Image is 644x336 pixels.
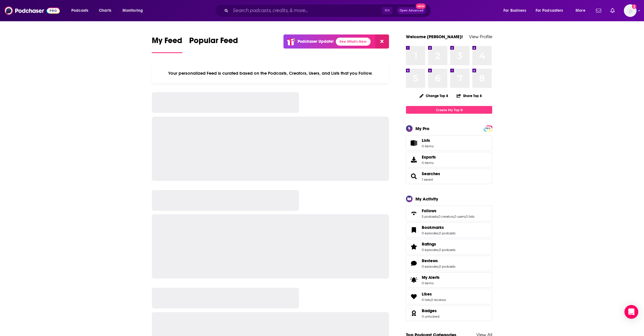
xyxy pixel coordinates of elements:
[406,152,492,167] a: Exports
[406,206,492,221] span: Follows
[422,155,436,160] span: Exports
[422,161,436,165] span: 0 items
[122,7,143,15] span: Monitoring
[624,4,637,17] img: User Profile
[422,281,440,285] span: 0 items
[624,4,637,17] button: Show profile menu
[439,264,455,269] a: 0 podcasts
[499,6,533,15] button: open menu
[408,139,419,147] span: Lists
[408,226,419,234] a: Bookmarks
[152,36,182,49] span: My Feed
[422,138,430,143] span: Lists
[415,126,430,131] div: My Pro
[454,215,454,219] span: ,
[594,6,603,16] a: Show notifications dropdown
[422,231,438,235] a: 0 episodes
[298,39,333,44] p: Podchaser Update!
[189,36,238,49] span: Popular Feed
[536,7,563,15] span: For Podcasters
[406,289,492,304] span: Likes
[422,308,437,313] span: Badges
[438,215,438,219] span: ,
[422,138,434,143] span: Lists
[406,272,492,288] a: My Alerts
[422,242,455,247] a: Ratings
[406,222,492,238] span: Bookmarks
[438,215,454,219] a: 0 creators
[408,259,419,267] a: Reviews
[397,7,426,14] button: Open AdvancedNew
[220,4,436,17] div: Search podcasts, credits, & more...
[422,248,438,252] a: 0 episodes
[632,4,637,9] svg: Add a profile image
[439,248,455,252] a: 0 podcasts
[422,171,440,176] a: Searches
[624,4,637,17] span: Logged in as sarahhallprinc
[439,231,455,235] a: 0 podcasts
[422,264,438,269] a: 0 episodes
[400,9,423,12] span: Open Advanced
[422,225,455,230] a: Bookmarks
[431,298,446,302] a: 0 reviews
[415,196,438,202] div: My Activity
[484,126,491,131] span: PRO
[572,6,593,15] button: open menu
[5,5,60,16] img: Podchaser - Follow, Share and Rate Podcasts
[382,7,392,14] span: ⌘ K
[422,298,430,302] a: 0 lists
[422,258,455,263] a: Reviews
[416,92,452,99] button: Change Top 8
[406,256,492,271] span: Reviews
[422,275,440,280] span: My Alerts
[408,276,419,284] span: My Alerts
[438,248,439,252] span: ,
[438,231,439,235] span: ,
[152,63,389,83] div: Your personalized Feed is curated based on the Podcasts, Creators, Users, and Lists that you Follow.
[99,7,111,15] span: Charts
[406,239,492,254] span: Ratings
[465,215,466,219] span: ,
[422,144,434,148] span: 0 items
[469,34,492,39] a: View Profile
[422,225,444,230] span: Bookmarks
[422,208,474,213] a: Follows
[408,243,419,251] a: Ratings
[438,264,439,269] span: ,
[576,7,585,15] span: More
[422,215,438,219] a: 5 podcasts
[336,38,371,46] a: See What's New
[67,6,96,15] button: open menu
[624,305,638,319] div: Open Intercom Messenger
[231,6,382,15] input: Search podcasts, credits, & more...
[408,209,419,217] a: Follows
[608,6,617,16] a: Show notifications dropdown
[408,172,419,180] a: Searches
[71,7,88,15] span: Podcasts
[152,36,182,53] a: My Feed
[430,298,431,302] span: ,
[95,6,115,15] a: Charts
[454,215,465,219] a: 0 users
[422,242,436,247] span: Ratings
[422,308,439,313] a: Badges
[422,208,436,213] span: Follows
[422,291,446,297] a: Likes
[422,177,433,181] a: 1 saved
[408,309,419,317] a: Badges
[532,6,572,15] button: open menu
[422,291,432,297] span: Likes
[406,106,492,114] a: Create My Top 8
[406,135,492,151] a: Lists
[408,293,419,301] a: Likes
[416,3,426,9] span: New
[484,126,491,130] a: PRO
[503,7,526,15] span: For Business
[118,6,150,15] button: open menu
[466,215,474,219] a: 0 lists
[406,34,463,39] a: Welcome [PERSON_NAME]!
